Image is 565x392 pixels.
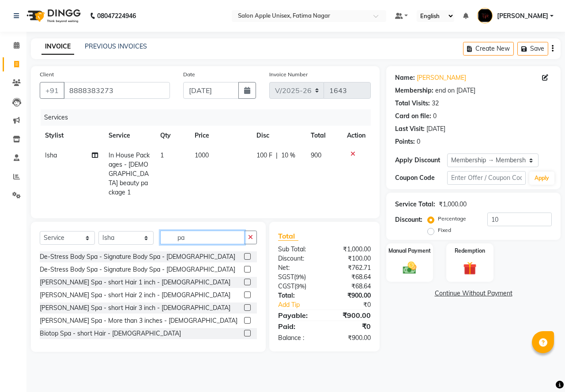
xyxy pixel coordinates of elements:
div: Net: [271,263,324,273]
a: [PERSON_NAME] [417,73,466,82]
div: [PERSON_NAME] Spa - short Hair 3 inch - [DEMOGRAPHIC_DATA] [40,303,230,313]
div: De-Stress Body Spa - Signature Body Spa - [DEMOGRAPHIC_DATA] [40,265,235,274]
input: Search by Name/Mobile/Email/Code [64,82,170,99]
div: Points: [395,137,415,146]
div: [PERSON_NAME] Spa - short Hair 2 inch - [DEMOGRAPHIC_DATA] [40,291,230,300]
th: Price [189,126,251,146]
img: Tahira [477,8,493,23]
div: Last Visit: [395,124,425,134]
a: INVOICE [41,39,74,55]
div: ₹0 [324,321,377,332]
span: | [276,151,278,160]
div: [DATE] [426,124,445,134]
span: 9% [296,283,305,290]
div: Biotop Spa - short Hair - [DEMOGRAPHIC_DATA] [40,329,181,338]
th: Stylist [40,126,103,146]
span: In House Packages - [DEMOGRAPHIC_DATA] beauty package 1 [109,151,150,196]
input: Enter Offer / Coupon Code [447,171,526,185]
div: Name: [395,73,415,82]
div: ₹68.64 [324,282,377,291]
label: Manual Payment [388,247,431,255]
th: Service [103,126,155,146]
div: Total: [271,291,324,300]
label: Client [40,71,54,78]
label: Date [183,71,195,78]
span: Total [278,231,298,241]
div: Apply Discount [395,156,447,165]
div: ₹68.64 [324,273,377,282]
div: Balance : [271,333,324,343]
label: Fixed [438,226,451,234]
div: Service Total: [395,200,435,209]
b: 08047224946 [97,4,136,28]
div: end on [DATE] [435,86,475,95]
button: Create New [463,42,514,56]
div: Payable: [271,310,324,321]
div: 0 [433,112,437,121]
th: Total [305,126,342,146]
div: [PERSON_NAME] Spa - short Hair 1 inch - [DEMOGRAPHIC_DATA] [40,278,230,287]
span: 100 F [256,151,272,160]
th: Qty [155,126,189,146]
a: Add Tip [271,300,333,310]
div: De-Stress Body Spa - Signature Body Spa - [DEMOGRAPHIC_DATA] [40,252,235,261]
div: Card on file: [395,112,431,121]
div: ₹1,000.00 [324,245,377,254]
button: Apply [529,172,554,185]
input: Search or Scan [160,231,245,244]
label: Percentage [438,215,466,223]
span: 10 % [281,151,295,160]
div: ₹762.71 [324,263,377,273]
div: Paid: [271,321,324,332]
span: 9% [296,273,304,280]
div: ₹900.00 [324,310,377,321]
div: Services [41,109,377,126]
label: Invoice Number [269,71,308,78]
span: 900 [311,151,321,159]
a: Continue Without Payment [388,289,559,298]
button: +91 [40,82,64,99]
div: ₹0 [333,300,377,310]
div: ₹900.00 [324,333,377,343]
div: ₹1,000.00 [439,200,467,209]
span: 1000 [195,151,209,159]
span: CGST [278,282,294,290]
div: Discount: [395,215,422,224]
div: Total Visits: [395,99,430,108]
span: [PERSON_NAME] [497,11,548,21]
div: Sub Total: [271,245,324,254]
a: PREVIOUS INVOICES [85,42,147,50]
div: ( ) [271,282,324,291]
img: _gift.svg [459,260,481,277]
img: logo [23,4,83,28]
div: Coupon Code [395,173,447,183]
button: Save [517,42,548,56]
div: ₹900.00 [324,291,377,300]
div: 32 [432,99,439,108]
div: ₹100.00 [324,254,377,263]
th: Disc [251,126,305,146]
div: [PERSON_NAME] Spa - More than 3 inches - [DEMOGRAPHIC_DATA] [40,316,237,325]
span: 1 [160,151,164,159]
div: 0 [417,137,420,146]
img: _cash.svg [399,260,421,276]
div: Membership: [395,86,433,95]
span: SGST [278,273,294,281]
label: Redemption [455,247,485,255]
th: Action [342,126,371,146]
div: ( ) [271,273,324,282]
span: Isha [45,151,57,159]
div: Discount: [271,254,324,263]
